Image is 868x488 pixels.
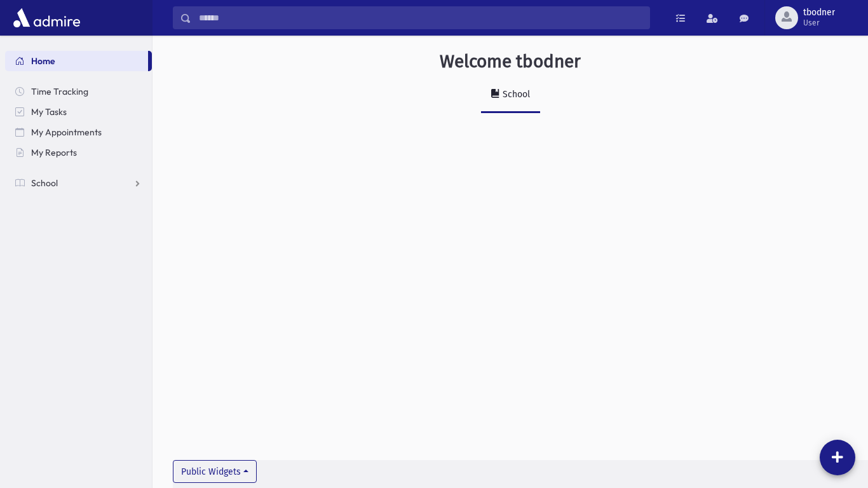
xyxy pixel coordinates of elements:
span: Home [31,55,55,67]
span: My Tasks [31,106,67,118]
a: My Tasks [5,102,152,122]
a: Home [5,51,148,71]
img: AdmirePro [10,5,83,30]
span: My Reports [31,147,77,158]
span: tbodner [803,8,835,18]
a: My Appointments [5,122,152,142]
span: School [31,177,58,189]
a: School [481,78,540,113]
input: Search [191,6,649,29]
h3: Welcome tbodner [440,51,581,72]
span: Time Tracking [31,86,88,97]
button: Public Widgets [173,460,257,483]
div: School [500,89,530,100]
span: User [803,18,835,28]
span: My Appointments [31,126,102,138]
a: Time Tracking [5,81,152,102]
a: School [5,173,152,193]
a: My Reports [5,142,152,163]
